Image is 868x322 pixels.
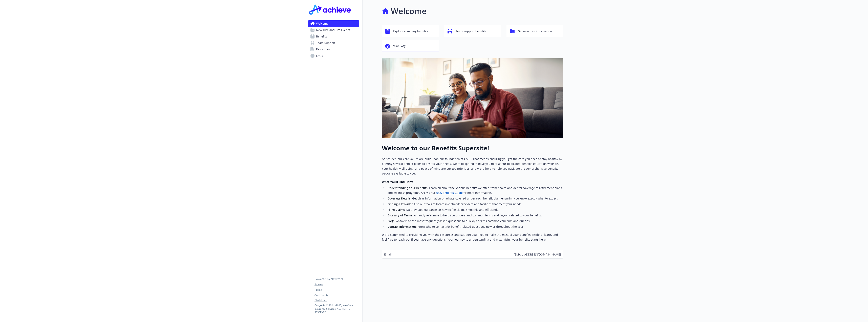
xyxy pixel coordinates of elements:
span: Explore company benefits [393,27,428,35]
li: : Use our tools to locate in-network providers and facilities that meet your needs. [386,202,563,207]
h1: Welcome [391,5,427,17]
button: Team support benefits [444,25,501,37]
a: New Hire and Life Events [308,27,359,33]
span: Get new hire information [518,27,552,35]
strong: Understanding Your Benefits [388,186,428,190]
span: Resources [316,46,330,53]
button: Get new hire information [506,25,563,37]
li: : Answers to the most frequently asked questions to quickly address common concerns and queries. [386,219,563,223]
li: : Get clear information on what’s covered under each benefit plan, ensuring you know exactly what... [386,196,563,201]
li: : A handy reference to help you understand common terms and jargon related to your benefits. [386,213,563,218]
a: Welcome [308,20,359,27]
strong: Contact Information [388,225,416,229]
span: FAQs [316,53,323,59]
strong: Coverage Details [388,196,411,200]
p: We’re committed to providing you with the resources and support you need to make the most of your... [382,232,563,242]
li: : Step-by-step guidance on how to file claims smoothly and efficiently. [386,207,563,212]
button: Visit FAQs [382,40,439,52]
li: : Know who to contact for benefit-related questions now or throughout the year. [386,224,563,229]
a: Resources [308,46,359,53]
a: Terms [314,288,359,292]
li: : Learn all about the various benefits we offer, from health and dental coverage to retirement pl... [386,186,563,195]
span: Benefits [316,33,327,40]
strong: FAQs [388,219,394,223]
span: Team support benefits [456,27,486,35]
strong: Filing Claims [388,208,405,212]
button: Explore company benefits [382,25,439,37]
span: Email [384,252,392,257]
img: overview page banner [382,58,563,138]
span: [EMAIL_ADDRESS][DOMAIN_NAME] [514,252,561,257]
a: Disclaimer [314,298,359,302]
span: Visit FAQs [393,42,407,50]
a: Team Support [308,40,359,46]
a: FAQs [308,53,359,59]
p: At Achieve, our core values are built upon our foundation of CARE. That means ensuring you get th... [382,157,563,176]
strong: Finding a Provider [388,202,413,206]
p: Copyright © 2024 - 2025 , Newfront Insurance Services, ALL RIGHTS RESERVED [314,304,359,314]
span: New Hire and Life Events [316,27,350,33]
h1: Welcome to our Benefits Supersite! [382,144,563,152]
a: Benefits [308,33,359,40]
a: Privacy [314,283,359,286]
a: Accessibility [314,293,359,297]
span: Welcome [316,20,328,27]
a: 2025 Benefits Guide [435,191,463,195]
span: Team Support [316,40,335,46]
strong: Glossary of Terms [388,213,412,217]
strong: What You’ll Find Here: [382,180,413,184]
